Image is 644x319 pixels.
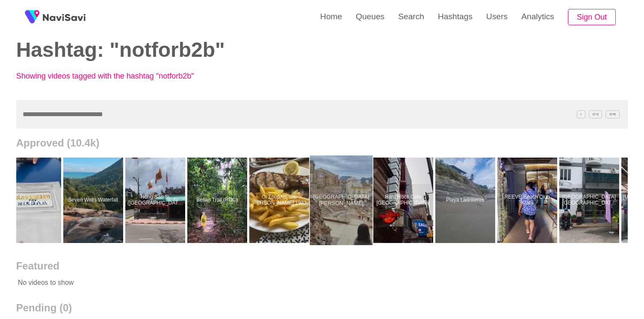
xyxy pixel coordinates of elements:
a: REEVE Beach Club KrabiREEVE Beach Club Krabi [497,158,559,243]
button: Sign Out [568,9,616,26]
a: [GEOGRAPHIC_DATA][PERSON_NAME]Teatro Romano de Cartagena [311,158,373,243]
a: Belian Trail (RDC)Belian Trail (RDC) [187,158,249,243]
a: Οι Σούβλες του [PERSON_NAME] 1983Οι Σούβλες του Γιάννη 1983 [249,158,311,243]
span: / [577,110,585,118]
h2: Hashtag: "notforb2b" [16,39,309,61]
a: [GEOGRAPHIC_DATA] [GEOGRAPHIC_DATA] By [GEOGRAPHIC_DATA]Salsa Resort Langkawi By Casa Loma [559,158,621,243]
span: C^J [589,110,603,118]
a: Hong San Si ([GEOGRAPHIC_DATA])Hong San Si (Kuching) [125,158,187,243]
a: To Kafeneio tou [PERSON_NAME]To Kafeneio tou Nicola [1,158,63,243]
img: fireSpot [21,6,43,28]
a: Hard Rock Cafe [GEOGRAPHIC_DATA]Hard Rock Cafe Philadelphia [373,158,435,243]
p: Showing videos tagged with the hashtag "notforb2b" [16,72,204,81]
p: No videos to show [16,272,567,293]
span: C^K [606,110,620,118]
h2: Featured [16,260,628,272]
a: Playa LadrillerosPlaya Ladrilleros [435,158,497,243]
h2: Pending (0) [16,302,628,314]
img: fireSpot [43,13,86,21]
a: Seven Wells WaterfallSeven Wells Waterfall [63,158,125,243]
h2: Approved (10.4k) [16,137,628,149]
